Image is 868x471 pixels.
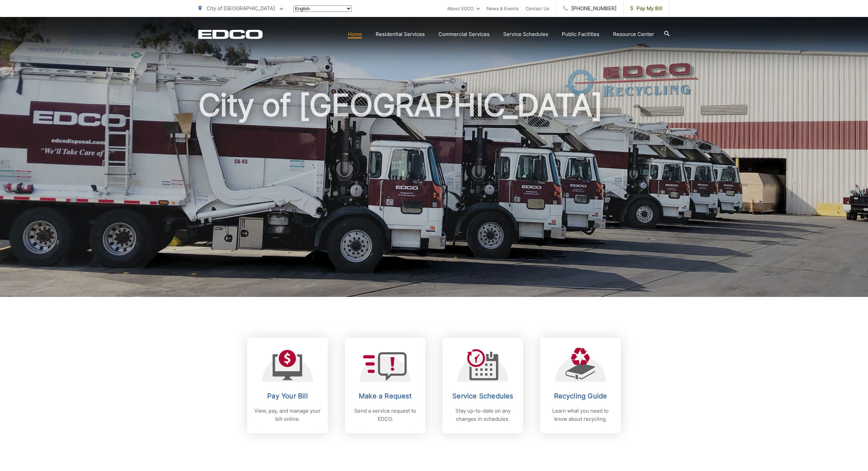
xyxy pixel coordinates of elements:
[442,338,523,433] a: Service Schedules Stay up-to-date on any changes in schedules.
[503,30,548,38] a: Service Schedules
[613,30,654,38] a: Resource Center
[630,4,663,13] span: Pay My Bill
[449,392,516,400] h2: Service Schedules
[293,5,352,12] select: Select a language
[540,338,621,433] a: Recycling Guide Learn what you need to know about recycling.
[206,5,275,12] span: City of [GEOGRAPHIC_DATA]
[526,4,549,13] a: Contact Us
[376,30,425,38] a: Residential Services
[352,392,419,400] h2: Make a Request
[348,30,362,38] a: Home
[438,30,490,38] a: Commercial Services
[247,338,328,433] a: Pay Your Bill View, pay, and manage your bill online.
[487,4,519,13] a: News & Events
[254,392,321,400] h2: Pay Your Bill
[547,407,614,423] p: Learn what you need to know about recycling.
[562,30,599,38] a: Public Facilities
[345,338,426,433] a: Make a Request Send a service request to EDCO.
[198,88,670,303] h1: City of [GEOGRAPHIC_DATA]
[547,392,614,400] h2: Recycling Guide
[449,407,516,423] p: Stay up-to-date on any changes in schedules.
[447,4,480,13] a: About EDCO
[352,407,419,423] p: Send a service request to EDCO.
[254,407,321,423] p: View, pay, and manage your bill online.
[198,30,263,39] a: EDCD logo. Return to the homepage.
